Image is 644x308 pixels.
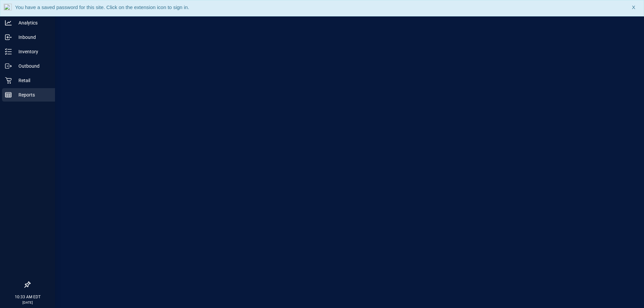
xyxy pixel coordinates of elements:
inline-svg: Analytics [5,19,12,26]
span: You have a saved password for this site. Click on the extension icon to sign in. [15,4,189,10]
inline-svg: Outbound [5,63,12,69]
p: 10:33 AM EDT [3,294,52,300]
p: [DATE] [3,300,52,305]
p: Analytics [12,19,52,27]
inline-svg: Reports [5,91,12,98]
p: Reports [12,91,52,99]
p: Retail [12,76,52,84]
inline-svg: Inventory [5,48,12,55]
img: notLoggedInIcon.png [4,4,12,13]
p: Inventory [12,48,52,56]
inline-svg: Inbound [5,34,12,41]
span: X [632,4,635,11]
inline-svg: Retail [5,77,12,84]
p: Inbound [12,33,52,41]
p: Outbound [12,62,52,70]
